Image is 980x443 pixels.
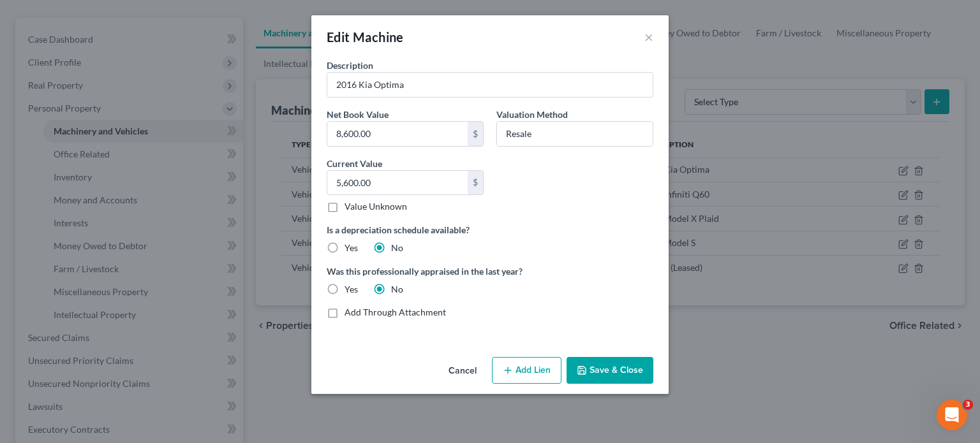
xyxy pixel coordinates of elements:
[327,223,653,236] label: Is a depreciation schedule available?
[345,242,358,254] label: Yes
[391,242,403,254] label: No
[327,265,653,278] label: Was this professionally appraised in the last year?
[327,73,653,97] input: Describe...
[438,358,487,384] button: Cancel
[468,122,483,146] div: $
[937,400,967,430] iframe: Intercom live chat
[327,108,389,121] label: Net Book Value
[492,357,561,384] button: Add Lien
[391,283,403,296] label: No
[327,157,382,170] label: Current Value
[644,29,653,45] button: ×
[327,122,468,146] input: 0.00
[496,108,568,121] label: Valuation Method
[345,200,407,213] label: Value Unknown
[327,28,404,46] div: Edit Machine
[468,171,483,195] div: $
[963,400,973,410] span: 3
[327,59,373,72] label: Description
[327,171,468,195] input: 0.00
[497,122,653,146] input: --
[567,357,653,384] button: Save & Close
[345,283,358,296] label: Yes
[345,306,446,319] label: Add Through Attachment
